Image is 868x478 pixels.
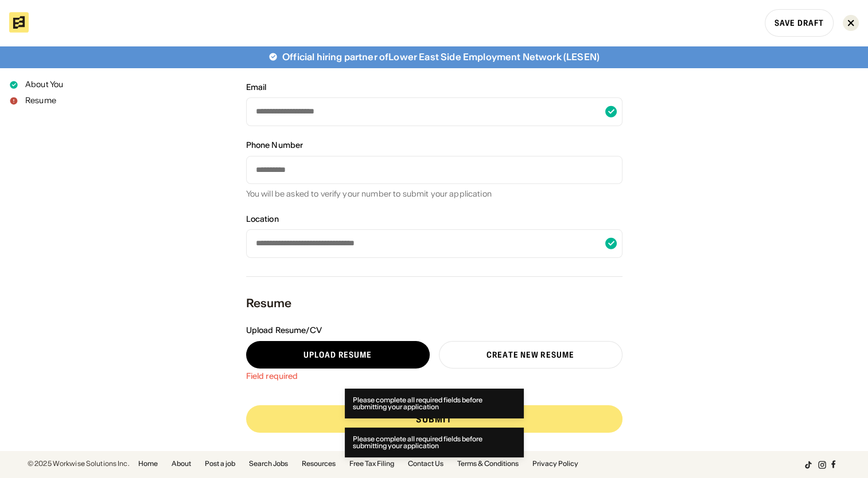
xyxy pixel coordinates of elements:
[205,460,235,467] a: Post a job
[25,95,56,107] div: Resume
[28,460,129,467] div: © 2025 Workwise Solutions Inc.
[282,50,600,63] div: Official hiring partner of Lower East Side Employment Network (LESEN)
[25,79,63,91] div: About You
[486,351,574,359] div: Create new resume
[246,82,267,93] div: Email
[439,341,622,369] a: Create new resume
[249,460,288,467] a: Search Jobs
[532,460,578,467] a: Privacy Policy
[353,397,516,410] div: Please complete all required fields before submitting your application
[9,12,29,33] img: Bandana logo
[172,460,191,467] a: About
[353,436,516,449] div: Please complete all required fields before submitting your application
[774,19,824,27] div: Save Draft
[302,460,336,467] a: Resources
[246,214,279,225] div: Location
[303,351,372,359] div: Upload resume
[138,460,158,467] a: Home
[246,140,303,151] div: Phone Number
[246,371,622,382] div: Field required
[246,325,322,336] div: Upload Resume/CV
[246,189,622,200] div: You will be asked to verify your number to submit your application
[246,295,622,311] div: Resume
